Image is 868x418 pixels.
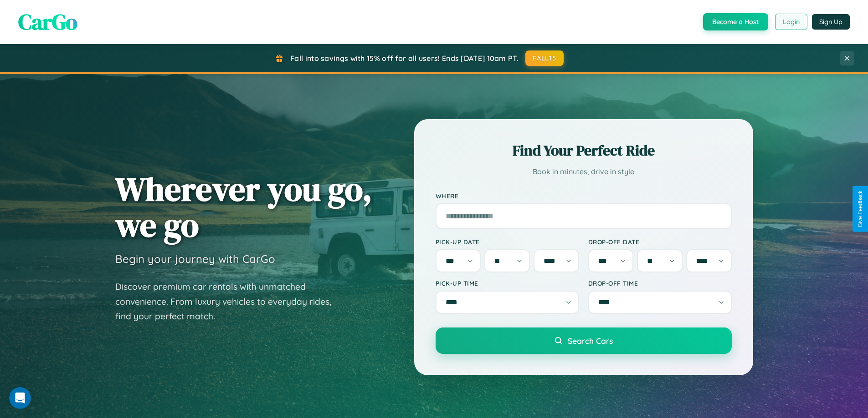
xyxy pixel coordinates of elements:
label: Drop-off Time [588,279,732,287]
button: Login [775,14,807,30]
button: Sign Up [812,14,850,30]
h2: Find Your Perfect Ride [436,141,732,161]
label: Where [436,192,732,200]
span: CarGo [18,7,77,37]
div: Give Feedback [857,191,863,227]
span: Search Cars [568,336,613,346]
label: Drop-off Date [588,238,732,246]
p: Discover premium car rentals with unmatched convenience. From luxury vehicles to everyday rides, ... [115,279,343,324]
iframe: Intercom live chat [9,387,31,409]
h1: Wherever you go, we go [115,171,372,243]
label: Pick-up Time [436,279,579,287]
span: Fall into savings with 15% off for all users! Ends [DATE] 10am PT. [290,54,519,63]
button: Become a Host [703,13,768,30]
button: FALL15 [525,50,564,66]
label: Pick-up Date [436,238,579,246]
h3: Begin your journey with CarGo [115,252,275,266]
p: Book in minutes, drive in style [436,165,732,178]
button: Search Cars [436,327,732,354]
